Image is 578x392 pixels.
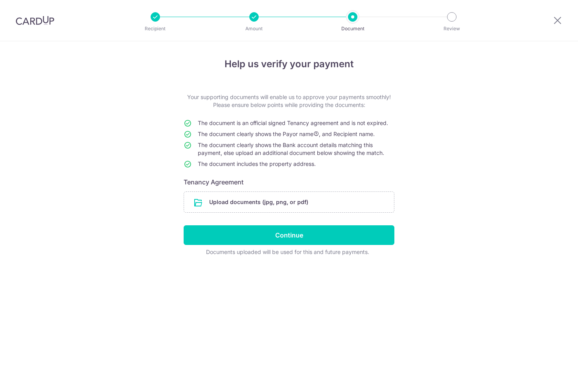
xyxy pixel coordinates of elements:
span: The document includes the property address. [198,160,316,167]
h6: Tenancy Agreement [184,177,394,187]
h4: Help us verify your payment [184,57,394,71]
div: Upload documents (jpg, png, or pdf) [184,191,394,213]
p: Review [423,25,481,33]
p: Your supporting documents will enable us to approve your payments smoothly! Please ensure below p... [184,93,394,109]
div: Documents uploaded will be used for this and future payments. [184,248,391,256]
p: Amount [225,25,283,33]
img: CardUp [16,16,54,25]
span: The document clearly shows the Bank account details matching this payment, else upload an additio... [198,142,384,156]
span: The document is an official signed Tenancy agreement and is not expired. [198,120,388,126]
span: The document clearly shows the Payor name , and Recipient name. [198,131,375,137]
p: Recipient [126,25,184,33]
input: Continue [184,225,394,245]
p: Document [324,25,382,33]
